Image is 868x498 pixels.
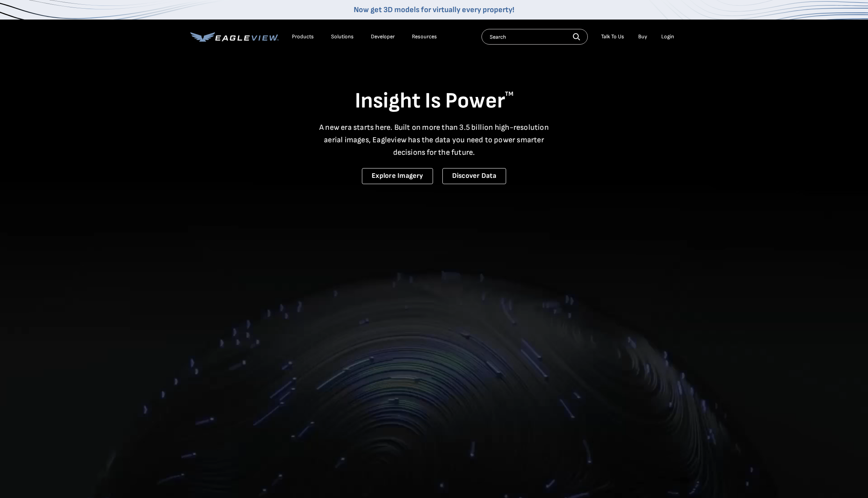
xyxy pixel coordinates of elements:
a: Now get 3D models for virtually every property! [354,5,514,14]
sup: TM [505,90,514,98]
div: Solutions [331,33,354,40]
div: Talk To Us [601,33,624,40]
input: Search [481,29,588,45]
div: Login [661,33,674,40]
div: Products [292,33,314,40]
h1: Insight Is Power [190,88,678,115]
a: Buy [638,33,647,40]
p: A new era starts here. Built on more than 3.5 billion high-resolution aerial images, Eagleview ha... [315,121,554,159]
a: Discover Data [442,168,506,184]
a: Developer [371,33,395,40]
div: Resources [412,33,437,40]
a: Explore Imagery [362,168,433,184]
